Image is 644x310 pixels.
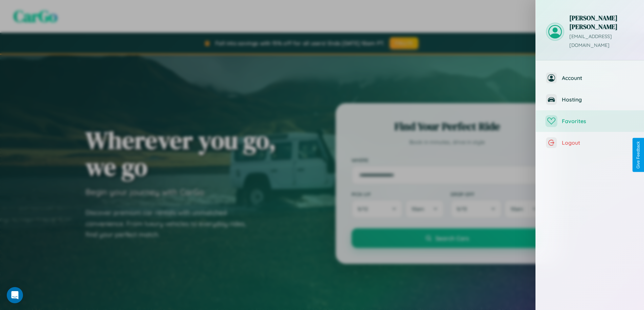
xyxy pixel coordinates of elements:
h3: [PERSON_NAME] [PERSON_NAME] [569,13,634,31]
span: Favorites [562,118,634,124]
p: [EMAIL_ADDRESS][DOMAIN_NAME] [569,32,634,50]
span: Logout [562,139,634,146]
button: Account [536,67,644,89]
span: Hosting [562,96,634,103]
button: Favorites [536,110,644,132]
div: Give Feedback [636,141,641,169]
button: Hosting [536,89,644,110]
div: Open Intercom Messenger [7,287,23,303]
button: Logout [536,132,644,153]
span: Account [562,75,634,81]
